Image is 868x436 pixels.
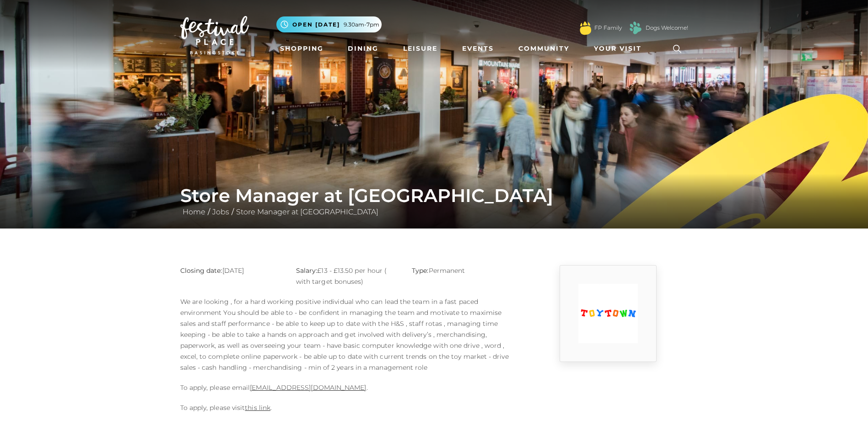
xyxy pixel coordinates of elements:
[180,16,249,54] img: Festival Place Logo
[344,21,379,29] span: 9.30am-7pm
[245,404,270,412] a: this link
[276,16,382,32] button: Open [DATE] 9.30am-7pm
[458,40,497,57] a: Events
[292,21,340,29] span: Open [DATE]
[578,284,638,343] img: IDTO_1753886849_ZDoX.png
[296,265,398,287] p: £13 - £13.50 per hour ( with target bonuses)
[180,402,514,413] p: To apply, please visit .
[412,266,428,275] strong: Type:
[412,265,514,276] p: Permanent
[180,207,208,216] a: Home
[276,40,327,57] a: Shopping
[399,40,441,57] a: Leisure
[173,185,695,218] div: / /
[515,40,573,57] a: Community
[344,40,382,57] a: Dining
[180,266,222,275] strong: Closing date:
[250,383,366,392] a: [EMAIL_ADDRESS][DOMAIN_NAME]
[594,24,622,32] a: FP Family
[180,382,514,393] p: To apply, please email .
[180,185,688,207] h1: Store Manager at [GEOGRAPHIC_DATA]
[590,40,650,57] a: Your Visit
[180,296,514,373] p: We are looking , for a hard working positive individual who can lead the team in a fast paced env...
[296,266,318,275] strong: Salary:
[234,207,381,216] a: Store Manager at [GEOGRAPHIC_DATA]
[210,207,232,216] a: Jobs
[180,265,282,276] p: [DATE]
[646,24,688,32] a: Dogs Welcome!
[594,44,642,53] span: Your Visit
